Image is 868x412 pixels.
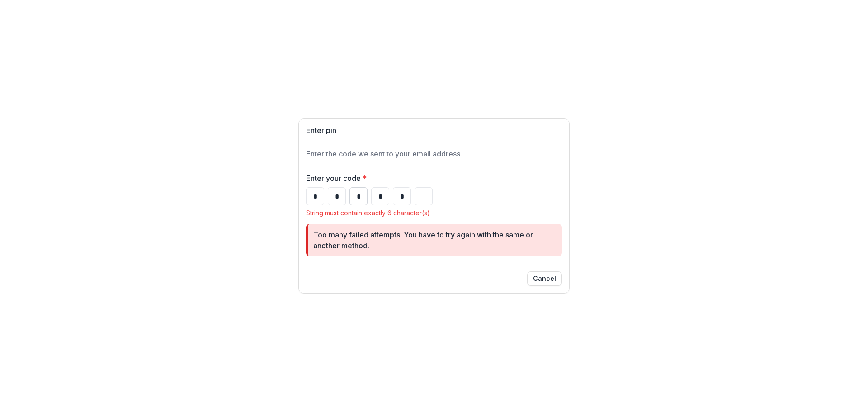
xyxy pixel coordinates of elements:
div: String must contain exactly 6 character(s) [306,209,562,217]
input: Please enter your pin code [415,187,433,205]
h2: Enter the code we sent to your email address. [306,150,562,158]
input: Please enter your pin code [349,187,368,205]
button: Cancel [527,271,562,286]
div: Too many failed attempts. You have to try again with the same or another method. [313,229,555,251]
input: Please enter your pin code [371,187,389,205]
input: Please enter your pin code [393,187,411,205]
input: Please enter your pin code [306,187,324,205]
input: Please enter your pin code [328,187,346,205]
h1: Enter pin [306,126,562,135]
label: Enter your code [306,173,557,184]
